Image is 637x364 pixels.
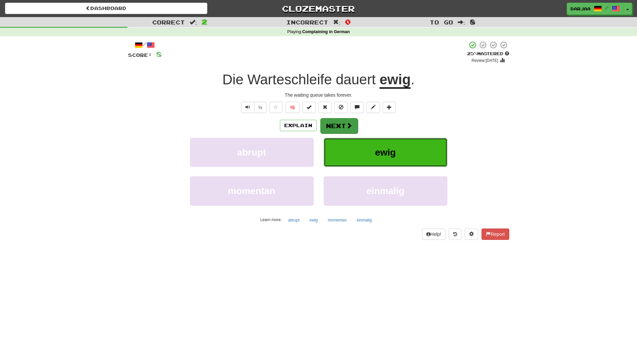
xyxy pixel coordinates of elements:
[128,92,509,98] div: The waiting queue takes forever.
[467,51,477,56] span: 25 %
[482,229,509,240] button: Report
[350,102,364,113] button: Discuss sentence (alt+u)
[285,215,303,225] button: abrupt
[152,19,185,25] span: Correct
[334,102,348,113] button: Ignore sentence (alt+i)
[302,29,350,34] strong: Complaining in German
[280,120,317,131] button: Explain
[353,215,376,225] button: einmalig
[380,72,411,89] u: ewig
[202,18,207,26] span: 2
[375,147,396,158] span: ewig
[269,102,283,113] button: Favorite sentence (alt+f)
[237,147,266,158] span: abrupt
[458,19,465,25] span: :
[320,118,358,133] button: Next
[306,215,322,225] button: ewig
[247,72,332,88] span: Warteschleife
[217,3,420,14] a: Clozemaster
[449,229,461,240] button: Round history (alt+y)
[467,51,509,57] div: Mastered
[228,186,276,196] span: momentan
[302,102,316,113] button: Set this sentence to 100% Mastered (alt+m)
[383,102,396,113] button: Add to collection (alt+a)
[240,102,267,113] div: Text-to-speech controls
[470,18,475,26] span: 8
[128,52,152,58] span: Score:
[324,138,447,167] button: ewig
[471,58,498,63] small: Review: [DATE]
[190,138,314,167] button: abrupt
[366,102,380,113] button: Edit sentence (alt+d)
[430,19,453,25] span: To go
[336,72,376,88] span: dauert
[422,229,446,240] button: Help!
[333,19,340,25] span: :
[345,18,351,26] span: 0
[254,102,267,113] button: ½
[411,72,415,87] span: .
[324,176,447,205] button: einmalig
[605,5,609,10] span: /
[324,215,350,225] button: momentan
[285,102,300,113] button: 🧠
[5,3,207,14] a: Dashboard
[156,50,162,58] span: 8
[366,186,405,196] span: einmalig
[260,217,282,222] small: Learn more:
[286,19,328,25] span: Incorrect
[570,6,591,12] span: DarjaA
[190,176,314,205] button: momentan
[222,72,243,88] span: Die
[567,3,624,15] a: DarjaA /
[241,102,254,113] button: Play sentence audio (ctl+space)
[190,19,197,25] span: :
[128,41,162,49] div: /
[318,102,332,113] button: Reset to 0% Mastered (alt+r)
